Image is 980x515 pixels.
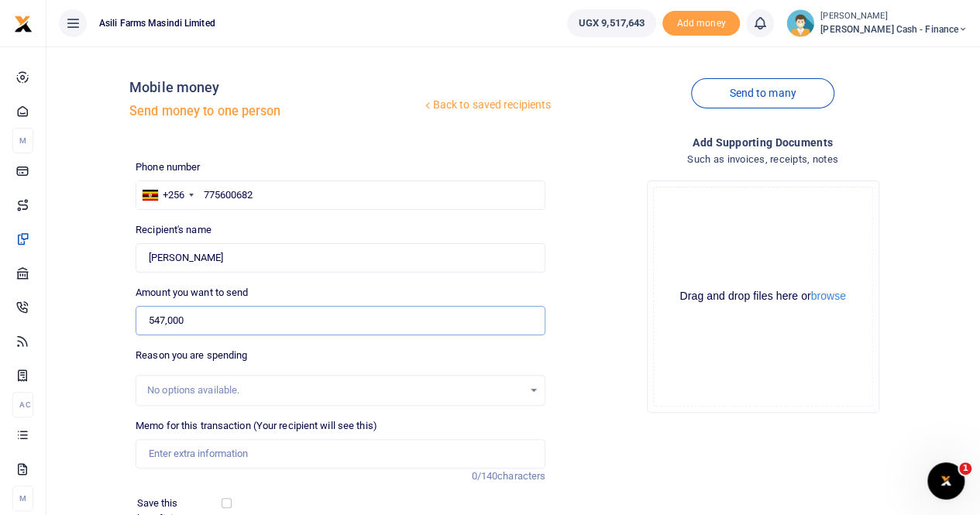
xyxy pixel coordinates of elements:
div: +256 [163,187,184,203]
img: profile-user [786,9,814,37]
a: Send to many [691,78,834,108]
label: Phone number [136,160,200,175]
li: Wallet ballance [561,9,662,37]
li: M [12,486,33,511]
div: Drag and drop files here or [654,289,872,304]
label: Recipient's name [136,222,211,238]
small: [PERSON_NAME] [820,10,968,23]
label: Reason you are spending [136,348,247,363]
span: 1 [959,462,971,475]
h4: Add supporting Documents [558,134,968,151]
h4: Such as invoices, receipts, notes [558,151,968,168]
li: Toup your wallet [662,11,740,36]
a: logo-small logo-large logo-large [14,17,33,29]
a: UGX 9,517,643 [567,9,656,37]
label: Amount you want to send [136,285,248,300]
span: characters [497,470,545,482]
iframe: Intercom live chat [927,462,965,500]
a: Add money [662,16,740,28]
div: No options available. [147,383,523,398]
button: browse [811,290,846,301]
a: Back to saved recipients [421,91,552,119]
div: File Uploader [647,180,879,413]
span: Add money [662,11,740,36]
input: Enter extra information [136,439,545,469]
li: M [12,128,33,153]
input: UGX [136,306,545,335]
input: Loading name... [136,243,545,273]
span: Asili Farms Masindi Limited [93,16,222,30]
span: 0/140 [472,470,498,482]
input: Enter phone number [136,180,545,210]
img: logo-small [14,15,33,33]
a: profile-user [PERSON_NAME] [PERSON_NAME] Cash - Finance [786,9,968,37]
li: Ac [12,392,33,417]
h4: Mobile money [129,79,421,96]
span: UGX 9,517,643 [579,15,645,31]
div: Uganda: +256 [136,181,198,209]
h5: Send money to one person [129,104,421,119]
span: [PERSON_NAME] Cash - Finance [820,22,968,36]
label: Memo for this transaction (Your recipient will see this) [136,418,377,434]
